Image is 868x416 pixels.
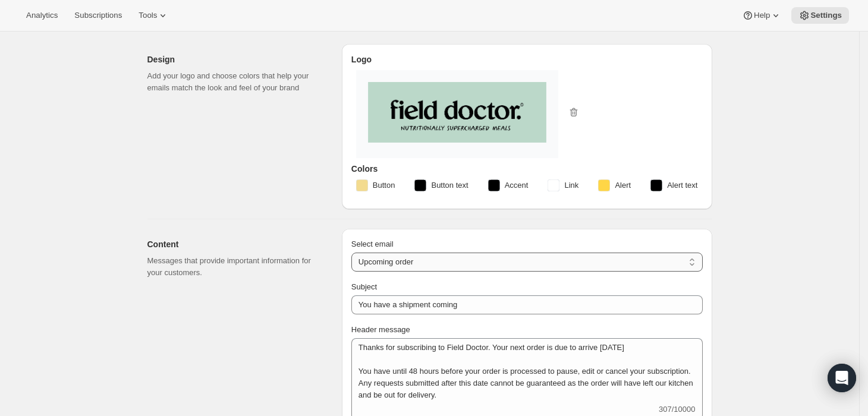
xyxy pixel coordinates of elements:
[368,82,546,143] img: Field_Doctor_Logo_green-10.png
[351,325,410,334] span: Header message
[505,179,529,191] span: Accent
[147,238,323,250] h2: Content
[643,176,705,195] button: Alert text
[147,70,323,94] p: Add your logo and choose colors that help your emails match the look and feel of your brand
[131,7,176,24] button: Tools
[407,176,475,195] button: Button text
[26,11,58,20] span: Analytics
[139,11,157,20] span: Tools
[481,176,536,195] button: Accent
[349,176,402,195] button: Button
[147,53,323,65] h2: Design
[735,7,789,24] button: Help
[147,255,323,279] p: Messages that provide important information for your customers.
[431,179,468,191] span: Button text
[351,163,703,175] h3: Colors
[19,7,65,24] button: Analytics
[828,364,856,392] div: Open Intercom Messenger
[351,239,394,248] span: Select email
[351,282,377,291] span: Subject
[754,11,770,20] span: Help
[74,11,122,20] span: Subscriptions
[540,176,586,195] button: Link
[615,179,631,191] span: Alert
[667,179,697,191] span: Alert text
[564,179,578,191] span: Link
[591,176,638,195] button: Alert
[351,338,703,404] textarea: Thanks for subscribing to Field Doctor. Your next order is due to arrive [DATE] You have until 48...
[351,53,703,65] h3: Logo
[791,7,849,24] button: Settings
[67,7,129,24] button: Subscriptions
[373,179,395,191] span: Button
[810,11,842,20] span: Settings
